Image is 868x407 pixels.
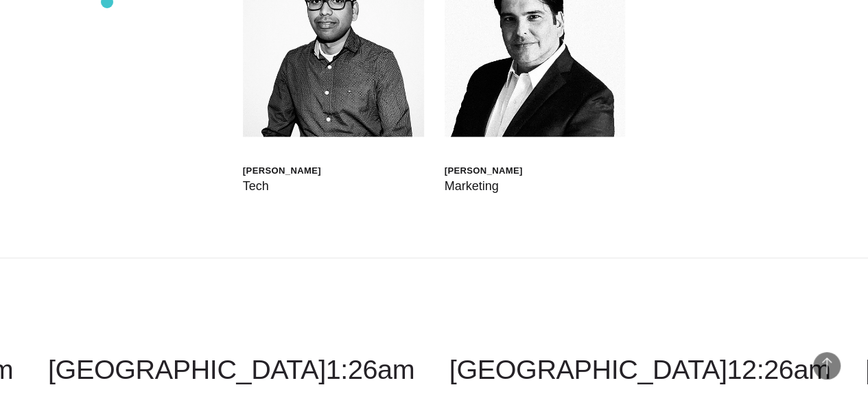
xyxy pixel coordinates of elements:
[727,354,830,384] span: 12:26am
[243,176,321,196] div: Tech
[449,354,831,384] a: [GEOGRAPHIC_DATA]12:26am
[326,354,414,384] span: 1:26am
[445,165,523,176] div: [PERSON_NAME]
[48,354,414,384] a: [GEOGRAPHIC_DATA]1:26am
[813,352,841,380] button: Back to Top
[243,165,321,176] div: [PERSON_NAME]
[445,176,523,196] div: Marketing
